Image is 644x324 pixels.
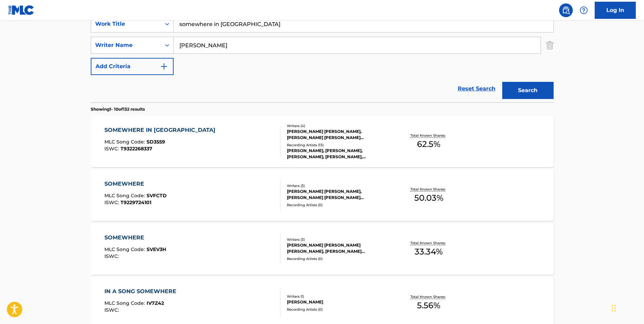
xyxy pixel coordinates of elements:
span: ISWC : [104,199,121,205]
form: Search Form [91,15,554,102]
span: IV7Z42 [147,300,164,306]
a: Log In [595,2,636,19]
p: Total Known Shares: [411,133,447,138]
div: [PERSON_NAME] [PERSON_NAME] [PERSON_NAME], [PERSON_NAME] [PERSON_NAME] [287,242,390,254]
div: Drag [612,298,616,319]
div: Writer Name [95,41,157,49]
div: [PERSON_NAME], [PERSON_NAME], [PERSON_NAME], [PERSON_NAME], [PERSON_NAME] [287,148,390,160]
span: T9322268337 [121,146,152,152]
img: Delete Criterion [546,37,554,54]
span: MLC Song Code : [104,139,147,145]
button: Search [502,82,554,99]
span: ISWC : [104,307,121,313]
div: [PERSON_NAME] [PERSON_NAME], [PERSON_NAME] [PERSON_NAME] [PERSON_NAME] [287,188,390,201]
div: Help [577,3,591,17]
img: help [580,6,588,14]
a: SOMEWHERE IN [GEOGRAPHIC_DATA]MLC Song Code:SD3559ISWC:T9322268337Writers (4)[PERSON_NAME] [PERSO... [91,116,554,167]
a: SOMEWHEREMLC Song Code:SVFCTDISWC:T9229724101Writers (3)[PERSON_NAME] [PERSON_NAME], [PERSON_NAME... [91,170,554,221]
div: Writers ( 3 ) [287,237,390,242]
a: Public Search [559,3,573,17]
span: MLC Song Code : [104,300,147,306]
iframe: Chat Widget [610,291,644,324]
div: Recording Artists ( 0 ) [287,307,390,312]
a: Reset Search [454,81,499,96]
p: Total Known Shares: [411,294,447,299]
div: Writers ( 1 ) [287,294,390,299]
div: Recording Artists ( 0 ) [287,256,390,261]
div: [PERSON_NAME] [PERSON_NAME], [PERSON_NAME] [PERSON_NAME] [PERSON_NAME], [PERSON_NAME] [PERSON_NAM... [287,128,390,141]
span: T9229724101 [121,199,151,205]
img: MLC Logo [8,5,35,15]
span: 50.03 % [414,192,443,204]
div: Recording Artists ( 0 ) [287,202,390,208]
span: ISWC : [104,253,121,259]
button: Add Criteria [91,58,174,75]
img: search [562,6,570,14]
p: Total Known Shares: [411,187,447,192]
div: Writers ( 3 ) [287,183,390,188]
div: Work Title [95,20,157,28]
img: 9d2ae6d4665cec9f34b9.svg [160,62,168,71]
div: IN A SONG SOMEWHERE [104,287,180,296]
div: SOMEWHERE IN [GEOGRAPHIC_DATA] [104,126,219,134]
span: 5.56 % [417,299,440,312]
span: MLC Song Code : [104,192,147,199]
span: 33.34 % [415,246,443,258]
p: Total Known Shares: [411,240,447,246]
div: SOMEWHERE [104,234,166,242]
span: SVEV3H [147,246,166,252]
div: Recording Artists ( 13 ) [287,142,390,148]
span: ISWC : [104,146,121,152]
div: SOMEWHERE [104,180,167,188]
div: [PERSON_NAME] [287,299,390,305]
span: MLC Song Code : [104,246,147,252]
a: SOMEWHEREMLC Song Code:SVEV3HISWC:Writers (3)[PERSON_NAME] [PERSON_NAME] [PERSON_NAME], [PERSON_N... [91,223,554,275]
span: 62.5 % [417,138,440,150]
div: Writers ( 4 ) [287,123,390,128]
p: Showing 1 - 10 of 132 results [91,106,145,112]
span: SVFCTD [147,192,167,199]
span: SD3559 [147,139,165,145]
